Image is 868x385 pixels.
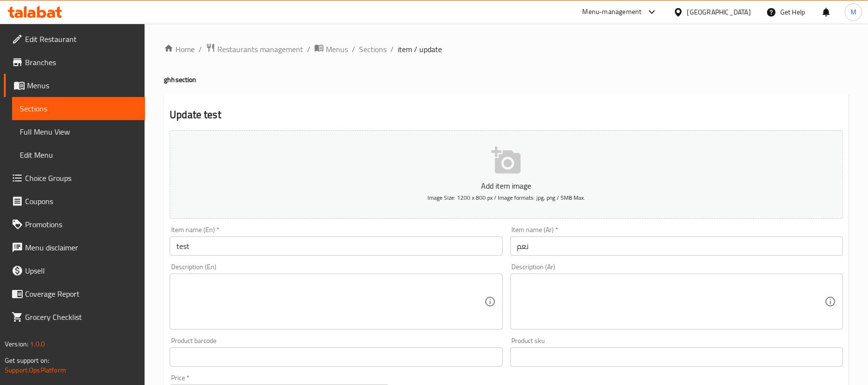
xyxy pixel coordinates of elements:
span: Branches [25,56,137,68]
span: Menus [27,80,137,91]
a: Sections [359,43,387,55]
a: Menus [4,74,145,97]
a: Menu disclaimer [4,236,145,259]
input: Enter name En [170,236,502,256]
span: Full Menu View [20,126,137,137]
span: Menus [326,43,348,55]
span: Get support on: [5,354,49,367]
nav: breadcrumb [164,43,849,55]
p: Add item image [185,180,828,192]
input: Please enter product barcode [170,347,502,367]
input: Enter name Ar [510,236,843,256]
span: Choice Groups [25,172,137,184]
a: Coupons [4,190,145,213]
span: Menu disclaimer [25,242,137,253]
span: Coverage Report [25,288,137,300]
span: Sections [20,103,137,114]
a: Full Menu View [12,120,145,143]
div: Menu-management [583,6,642,18]
a: Menus [314,43,348,55]
a: Sections [12,97,145,120]
span: Upsell [25,265,137,276]
h4: ghh section [164,75,849,84]
span: Version: [5,338,28,350]
div: [GEOGRAPHIC_DATA] [687,7,751,17]
span: M [851,7,856,17]
a: Promotions [4,213,145,236]
a: Edit Restaurant [4,27,145,51]
input: Please enter product sku [510,347,843,367]
li: / [199,43,202,55]
a: Branches [4,51,145,74]
span: Edit Restaurant [25,33,137,45]
a: Upsell [4,259,145,282]
a: Restaurants management [206,43,303,55]
li: / [307,43,310,55]
a: Grocery Checklist [4,305,145,329]
span: Promotions [25,219,137,230]
li: / [352,43,355,55]
a: Support.OpsPlatform [5,364,66,376]
h2: Update test [170,108,843,122]
a: Coverage Report [4,282,145,305]
a: Choice Groups [4,166,145,190]
span: Image Size: 1200 x 800 px / Image formats: jpg, png / 5MB Max. [427,192,585,203]
a: Home [164,43,195,55]
span: Coupons [25,195,137,207]
li: / [390,43,394,55]
span: 1.0.0 [30,338,45,350]
span: item / update [398,43,442,55]
span: Edit Menu [20,149,137,161]
button: Add item imageImage Size: 1200 x 800 px / Image formats: jpg, png / 5MB Max. [170,130,843,219]
a: Edit Menu [12,143,145,166]
span: Grocery Checklist [25,311,137,323]
span: Restaurants management [217,43,303,55]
